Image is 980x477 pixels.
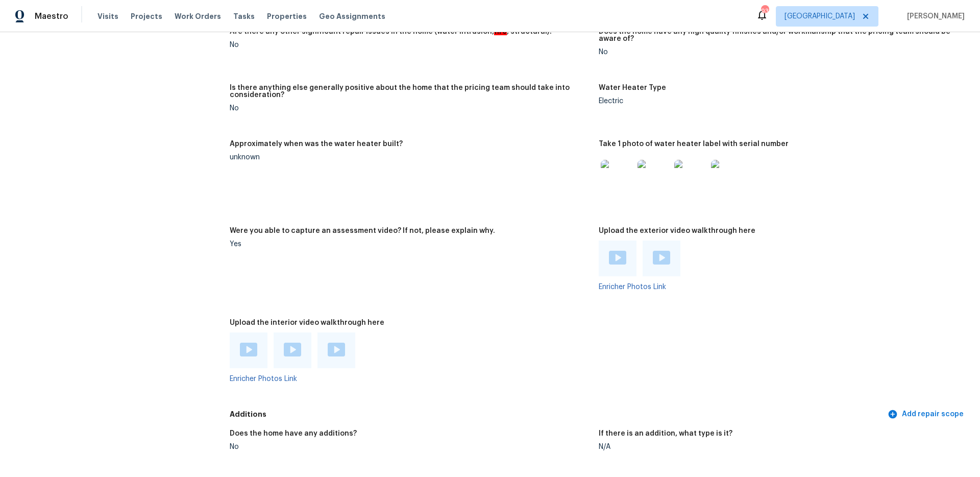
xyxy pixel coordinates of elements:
[609,251,626,265] img: Play Video
[230,409,886,420] h5: Additions
[599,443,960,450] div: N/A
[653,251,670,266] a: Play Video
[599,98,960,105] div: Electric
[328,343,345,356] img: Play Video
[886,405,968,424] button: Add repair scope
[599,49,960,56] div: No
[230,227,495,234] h5: Were you able to capture an assessment video? If not, please explain why.
[175,11,221,21] span: Work Orders
[599,430,732,437] h5: If there is an addition, what type is it?
[609,251,626,266] a: Play Video
[599,28,960,42] h5: Does the home have any high quality finishes and/or workmanship that the pricing team should be a...
[230,375,297,383] a: Enricher Photos Link
[653,251,670,265] img: Play Video
[599,84,666,91] h5: Water Heater Type
[890,408,964,421] span: Add repair scope
[131,11,162,21] span: Projects
[319,11,385,21] span: Geo Assignments
[599,283,666,291] a: Enricher Photos Link
[230,430,357,437] h5: Does the home have any additions?
[230,154,591,161] div: unknown
[599,227,755,234] h5: Upload the exterior video walkthrough here
[230,41,591,49] div: No
[240,343,257,356] img: Play Video
[230,84,591,99] h5: Is there anything else generally positive about the home that the pricing team should take into c...
[761,6,768,16] div: 93
[230,319,384,326] h5: Upload the interior video walkthrough here
[97,11,118,21] span: Visits
[230,443,591,450] div: No
[328,343,345,358] a: Play Video
[230,105,591,112] div: No
[240,343,257,358] a: Play Video
[599,140,789,148] h5: Take 1 photo of water heater label with serial number
[284,343,301,356] img: Play Video
[35,11,68,21] span: Maestro
[284,343,301,358] a: Play Video
[903,11,965,21] span: [PERSON_NAME]
[233,13,255,20] span: Tasks
[230,140,403,148] h5: Approximately when was the water heater built?
[267,11,307,21] span: Properties
[230,241,591,248] div: Yes
[785,11,855,21] span: [GEOGRAPHIC_DATA]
